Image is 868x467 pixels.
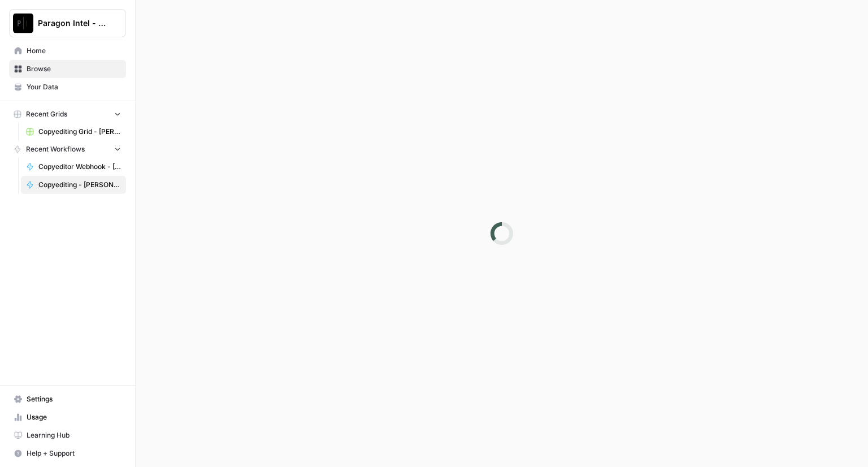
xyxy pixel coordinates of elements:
a: Your Data [9,78,126,96]
img: Paragon Intel - Copyediting Logo [13,13,33,33]
span: Settings [27,394,121,404]
a: Settings [9,390,126,408]
span: Browse [27,64,121,74]
span: Learning Hub [27,430,121,440]
span: Usage [27,412,121,422]
a: Usage [9,408,126,426]
span: Home [27,46,121,56]
button: Recent Grids [9,106,126,123]
span: Recent Grids [26,109,67,119]
span: Copyediting - [PERSON_NAME] [38,180,121,190]
span: Copyeditor Webhook - [PERSON_NAME] [38,162,121,172]
a: Copyediting Grid - [PERSON_NAME] [21,123,126,141]
button: Workspace: Paragon Intel - Copyediting [9,9,126,37]
a: Learning Hub [9,426,126,444]
button: Recent Workflows [9,141,126,158]
span: Paragon Intel - Copyediting [38,18,106,29]
a: Browse [9,60,126,78]
span: Your Data [27,82,121,92]
a: Home [9,42,126,60]
button: Help + Support [9,444,126,462]
span: Copyediting Grid - [PERSON_NAME] [38,127,121,137]
a: Copyediting - [PERSON_NAME] [21,176,126,194]
span: Help + Support [27,448,121,459]
a: Copyeditor Webhook - [PERSON_NAME] [21,158,126,176]
span: Recent Workflows [26,144,85,154]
